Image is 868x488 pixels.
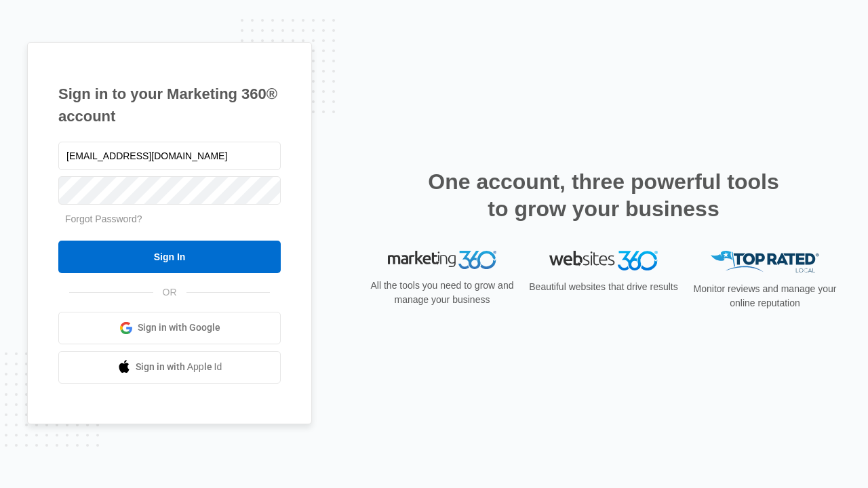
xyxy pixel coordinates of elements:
[528,280,679,294] p: Beautiful websites that drive results
[136,360,222,374] span: Sign in with Apple Id
[153,285,186,300] span: OR
[424,168,783,222] h2: One account, three powerful tools to grow your business
[58,351,281,384] a: Sign in with Apple Id
[689,282,841,310] p: Monitor reviews and manage your online reputation
[58,83,281,127] h1: Sign in to your Marketing 360® account
[366,279,518,307] p: All the tools you need to grow and manage your business
[58,142,281,170] input: Email
[65,213,142,224] a: Forgot Password?
[711,251,819,273] img: Top Rated Local
[549,251,658,270] img: Websites 360
[138,321,220,335] span: Sign in with Google
[58,312,281,344] a: Sign in with Google
[388,251,496,270] img: Marketing 360
[58,241,281,273] input: Sign In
